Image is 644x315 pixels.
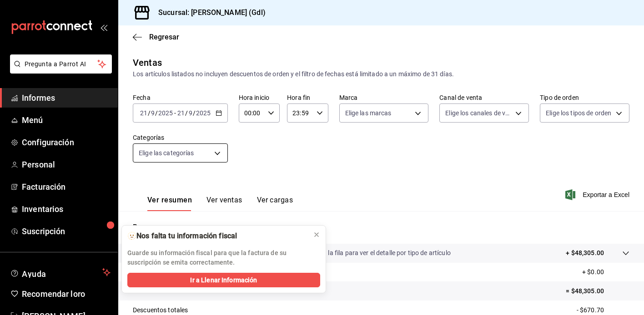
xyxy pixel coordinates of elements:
[577,306,604,314] font: - $670.70
[22,138,74,147] font: Configuración
[151,109,155,117] input: --
[127,231,237,240] font: 🫥Nos falta tu información fiscal
[22,182,65,192] font: Facturación
[25,60,86,68] font: Pregunta a Parrot AI
[22,204,63,214] font: Inventarios
[188,109,193,117] input: --
[155,109,158,117] font: /
[439,94,482,101] font: Canal de venta
[445,109,518,117] font: Elige los canales de venta
[206,196,242,204] font: Ver ventas
[133,306,188,314] font: Descuentos totales
[140,109,148,117] input: --
[546,109,611,117] font: Elige los tipos de orden
[22,269,46,279] font: Ayuda
[177,109,185,117] input: --
[133,223,164,231] font: Resumen
[22,115,43,125] font: Menú
[127,273,320,287] button: Ir a Llenar Información
[133,94,151,101] font: Fecha
[133,70,454,78] font: Los artículos listados no incluyen descuentos de orden y el filtro de fechas está limitado a un m...
[6,66,112,75] a: Pregunta a Parrot AI
[339,94,358,101] font: Marca
[139,149,194,157] font: Elige las categorías
[583,191,629,198] font: Exportar a Excel
[133,33,179,41] button: Regresar
[158,109,173,117] input: ----
[158,8,266,17] font: Sucursal: [PERSON_NAME] (Gdl)
[148,109,151,117] font: /
[147,196,192,204] font: Ver resumen
[133,134,164,141] font: Categorías
[196,109,211,117] input: ----
[127,249,287,266] font: Guarde su información fiscal para que la factura de su suscripción se emita correctamente.
[149,33,179,41] font: Regresar
[239,94,269,101] font: Hora inicio
[100,24,107,31] button: abrir_cajón_menú
[257,196,293,204] font: Ver cargas
[567,189,629,200] button: Exportar a Excel
[540,94,579,101] font: Tipo de orden
[300,249,451,256] font: Da clic en la fila para ver el detalle por tipo de artículo
[22,289,85,299] font: Recomendar loro
[147,195,293,211] div: pestañas de navegación
[174,109,176,117] font: -
[185,109,188,117] font: /
[133,287,167,295] font: Venta bruta
[22,160,55,169] font: Personal
[582,268,604,276] font: + $0.00
[10,54,112,74] button: Pregunta a Parrot AI
[133,57,162,68] font: Ventas
[22,226,65,236] font: Suscripción
[345,109,392,117] font: Elige las marcas
[566,287,604,295] font: = $48,305.00
[566,249,604,256] font: + $48,305.00
[287,94,310,101] font: Hora fin
[193,109,196,117] font: /
[22,93,55,103] font: Informes
[190,276,257,284] font: Ir a Llenar Información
